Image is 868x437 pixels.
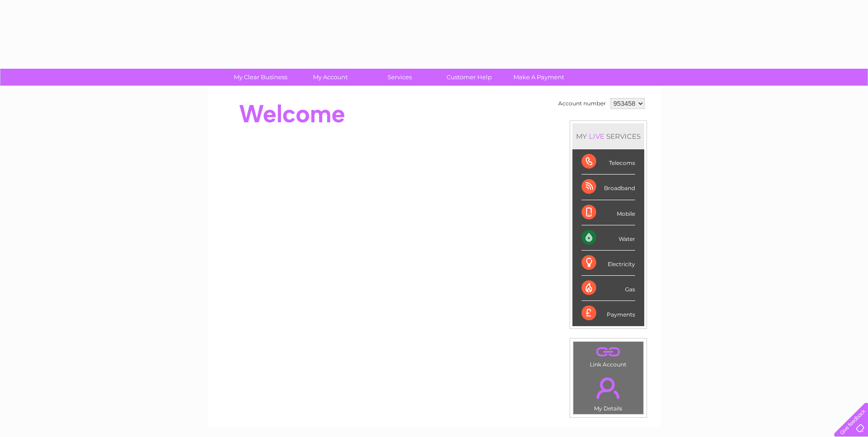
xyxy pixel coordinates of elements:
a: . [576,372,641,404]
a: Customer Help [431,69,507,86]
td: My Details [573,370,644,415]
td: Link Account [573,341,644,370]
a: . [576,344,641,360]
div: LIVE [587,132,606,141]
td: Account number [556,96,608,111]
a: Make A Payment [501,69,577,86]
div: Telecoms [582,149,635,175]
div: Broadband [582,175,635,200]
a: My Clear Business [223,69,298,86]
div: Gas [582,276,635,301]
div: MY SERVICES [572,123,644,149]
div: Payments [582,301,635,326]
a: My Account [292,69,368,86]
a: Services [362,69,437,86]
div: Water [582,225,635,251]
div: Electricity [582,251,635,276]
div: Mobile [582,200,635,225]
